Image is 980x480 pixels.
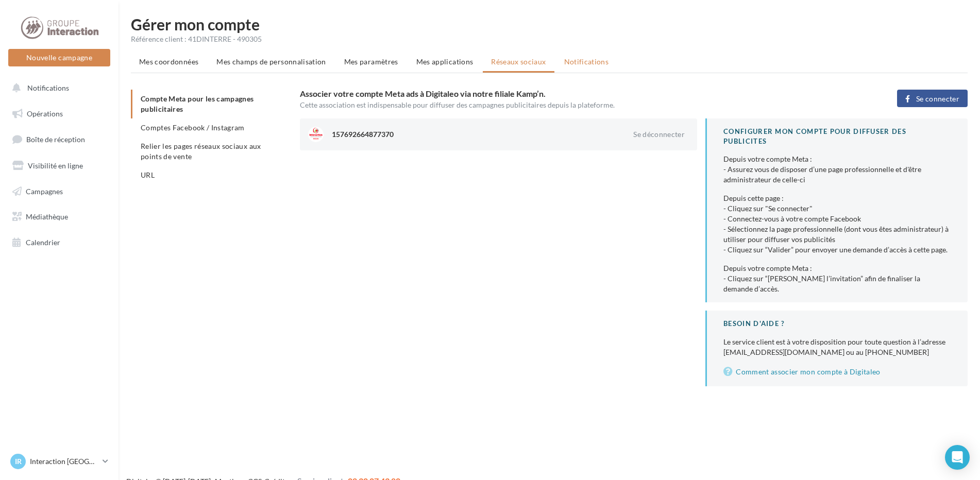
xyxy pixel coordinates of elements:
[6,103,112,125] a: Opérations
[344,57,398,66] span: Mes paramètres
[141,142,261,161] span: Relier les pages réseaux sociaux aux points de vente
[6,232,112,253] a: Calendrier
[26,135,85,144] span: Boîte de réception
[8,452,110,471] a: IR Interaction [GEOGRAPHIC_DATA]
[6,155,112,177] a: Visibilité en ligne
[300,90,833,98] h3: Associer votre compte Meta ads à Digitaleo via notre filiale Kamp’n.
[723,337,951,357] div: Le service client est à votre disposition pour toute question à l’adresse [EMAIL_ADDRESS][DOMAIN_...
[6,206,112,228] a: Médiathèque
[27,109,63,118] span: Opérations
[8,49,110,66] button: Nouvelle campagne
[723,154,951,185] div: Depuis votre compte Meta : - Assurez vous de disposer d’une page professionnelle et d'être admini...
[131,34,968,44] div: Référence client : 41DINTERRE - 490305
[945,445,970,470] div: Open Intercom Messenger
[216,57,326,66] span: Mes champs de personnalisation
[6,128,112,150] a: Boîte de réception
[26,212,68,221] span: Médiathèque
[27,83,69,92] span: Notifications
[141,123,245,132] span: Comptes Facebook / Instagram
[629,128,689,141] button: Se déconnecter
[6,181,112,202] a: Campagnes
[28,161,83,170] span: Visibilité en ligne
[723,263,951,294] div: Depuis votre compte Meta : - Cliquez sur “[PERSON_NAME] l’invitation” afin de finaliser la demand...
[723,366,951,378] a: Comment associer mon compte à Digitaleo
[723,193,951,255] div: Depuis cette page : - Cliquez sur "Se connecter" - Connectez-vous à votre compte Facebook - Sélec...
[723,319,951,329] div: BESOIN D'AIDE ?
[897,90,968,107] button: Se connecter
[300,100,833,110] div: Cette association est indispensable pour diffuser des campagnes publicitaires depuis la plateforme.
[6,77,108,99] button: Notifications
[332,129,606,140] div: 157692664877370
[723,127,951,146] div: CONFIGURER MON COMPTE POUR DIFFUSER DES PUBLICITES
[15,456,22,467] span: IR
[26,238,60,247] span: Calendrier
[564,57,609,66] span: Notifications
[26,186,63,195] span: Campagnes
[131,16,968,32] h1: Gérer mon compte
[30,456,98,467] p: Interaction [GEOGRAPHIC_DATA]
[416,57,474,66] span: Mes applications
[139,57,198,66] span: Mes coordonnées
[916,95,959,103] span: Se connecter
[141,170,155,179] span: URL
